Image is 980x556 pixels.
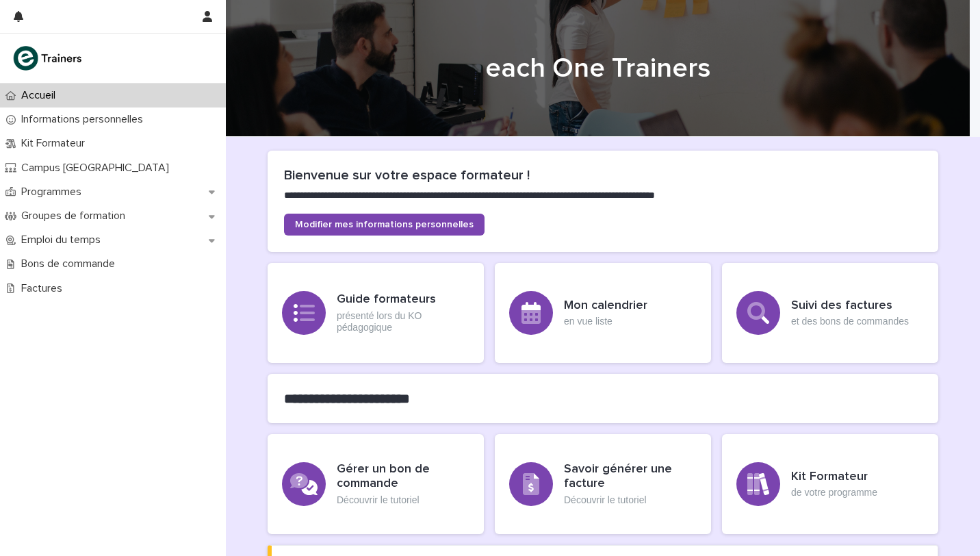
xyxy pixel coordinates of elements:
[722,263,938,363] a: Suivi des factureset des bons de commandes
[16,233,112,247] p: Emploi du temps
[722,434,938,534] a: Kit Formateurde votre programme
[16,89,66,102] p: Accueil
[16,113,154,126] p: Informations personnelles
[284,167,922,184] h2: Bienvenue sur votre espace formateur !
[284,214,485,236] a: Modifier mes informations personnelles
[564,494,697,506] p: Découvrir le tutoriel
[337,310,469,333] p: présenté lors du KO pédagogique
[268,263,484,363] a: Guide formateursprésenté lors du KO pédagogique
[16,210,136,223] p: Groupes de formation
[791,299,909,314] h3: Suivi des factures
[16,162,180,175] p: Campus [GEOGRAPHIC_DATA]
[564,299,647,314] h3: Mon calendrier
[791,470,877,485] h3: Kit Formateur
[16,257,126,270] p: Bons de commande
[268,434,484,534] a: Gérer un bon de commandeDécouvrir le tutoriel
[564,316,647,327] p: en vue liste
[564,462,697,492] h3: Savoir générer une facture
[11,45,86,72] img: K0CqGN7SDeD6s4JG8KQk
[495,434,711,534] a: Savoir générer une factureDécouvrir le tutoriel
[337,292,469,307] h3: Guide formateurs
[16,137,96,150] p: Kit Formateur
[495,263,711,363] a: Mon calendrieren vue liste
[16,282,73,295] p: Factures
[791,316,909,327] p: et des bons de commandes
[295,220,474,229] span: Modifier mes informations personnelles
[337,462,469,492] h3: Gérer un bon de commande
[262,52,933,85] h1: each One Trainers
[337,494,469,506] p: Découvrir le tutoriel
[16,186,92,199] p: Programmes
[791,487,877,498] p: de votre programme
